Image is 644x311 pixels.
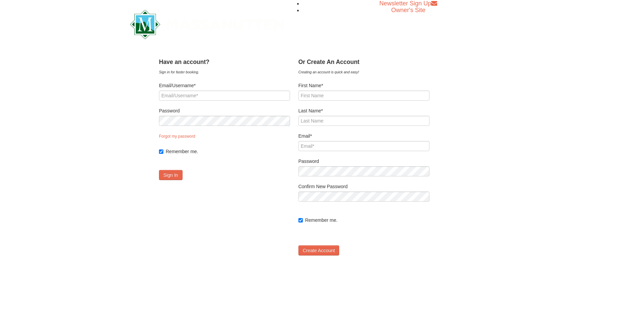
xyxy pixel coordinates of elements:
[159,170,183,180] button: Sign In
[159,91,290,101] input: Email/Username*
[159,107,290,114] label: Password
[159,82,290,89] label: Email/Username*
[298,116,429,126] input: Last Name
[159,134,195,139] a: Forgot my password
[166,148,290,155] label: Remember me.
[298,59,429,65] h4: Or Create An Account
[298,158,429,165] label: Password
[298,141,429,151] input: Email*
[159,59,290,65] h4: Have an account?
[298,183,429,190] label: Confirm New Password
[298,69,429,75] div: Creating an account is quick and easy!
[130,15,284,31] a: Massanutten Resort
[298,245,340,255] button: Create Account
[159,69,290,75] div: Sign in for faster booking.
[130,10,284,39] img: Massanutten Resort Logo
[391,7,425,13] a: Owner's Site
[298,91,429,101] input: First Name
[298,107,429,114] label: Last Name*
[298,82,429,89] label: First Name*
[298,133,429,139] label: Email*
[305,217,429,223] label: Remember me.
